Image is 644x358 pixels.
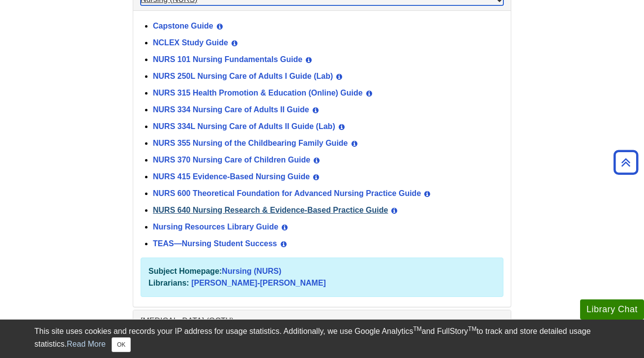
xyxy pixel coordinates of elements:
a: Nursing Resources Library Guide [153,223,278,231]
a: NURS 415 Evidence-Based Nursing Guide [153,172,310,181]
button: Close [112,337,131,352]
a: NURS 370 Nursing Care of Children Guide [153,156,310,164]
a: TEAS—Nursing Student Success [153,239,277,248]
sup: TM [468,325,476,332]
div: Nursing (NURS) [133,10,511,307]
a: [PERSON_NAME]-[PERSON_NAME] [191,279,326,287]
a: Back to Top [610,156,642,169]
strong: Librarians: [148,279,189,287]
a: Read More [67,340,106,348]
a: NURS 315 Health Promotion & Education (Online) Guide [153,89,363,97]
a: NURS 600 Theoretical Foundation for Advanced Nursing Practice Guide [153,189,421,197]
strong: Subject Homepage: [148,267,222,275]
sup: TM [413,325,421,332]
div: This site uses cookies and records your IP address for usage statistics. Additionally, we use Goo... [34,325,610,352]
a: NURS 334L Nursing Care of Adults II Guide (Lab) [153,122,335,130]
button: Library Chat [580,299,644,320]
a: NURS 640 Nursing Research & Evidence-Based Practice Guide [153,206,388,214]
a: NCLEX Study Guide [153,38,228,47]
a: [MEDICAL_DATA] (OCTH) [141,315,503,327]
a: Capstone Guide [153,22,213,30]
a: NURS 355 Nursing of the Childbearing Family Guide [153,139,348,147]
a: NURS 334 Nursing Care of Adults II Guide [153,105,309,114]
a: NURS 101 Nursing Fundamentals Guide [153,55,302,64]
a: NURS 250L Nursing Care of Adults I Guide (Lab) [153,72,333,80]
a: Nursing (NURS) [222,267,281,275]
